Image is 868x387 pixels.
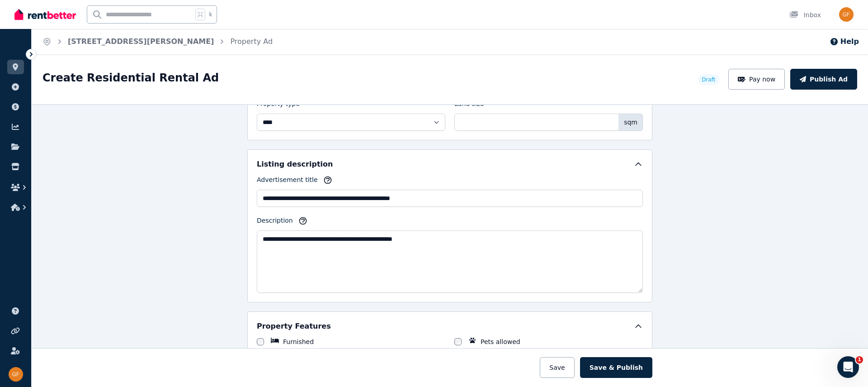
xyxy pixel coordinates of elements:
button: Publish Ad [790,69,857,90]
span: 1 [856,356,863,363]
iframe: Intercom live chat [837,356,859,378]
button: Pay now [728,69,785,90]
h5: Property Features [257,321,331,332]
label: Land size [454,99,484,112]
h5: Listing description [257,159,333,170]
img: Giora Friede [839,7,854,22]
button: Help [830,36,859,47]
img: Giora Friede [9,367,23,382]
h1: Create Residential Rental Ad [42,71,219,85]
nav: Breadcrumb [32,29,283,54]
div: Inbox [789,10,821,19]
img: RentBetter [14,8,76,21]
a: Property Ad [230,37,273,46]
label: Furnished [283,337,314,346]
span: k [209,11,212,18]
label: Property type [257,99,300,112]
label: Pets allowed [481,337,520,346]
span: Draft [702,76,715,83]
label: Advertisement title [257,175,318,188]
label: Description [257,216,293,229]
button: Save & Publish [580,357,652,378]
a: [STREET_ADDRESS][PERSON_NAME] [68,37,214,46]
button: Save [540,357,574,378]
